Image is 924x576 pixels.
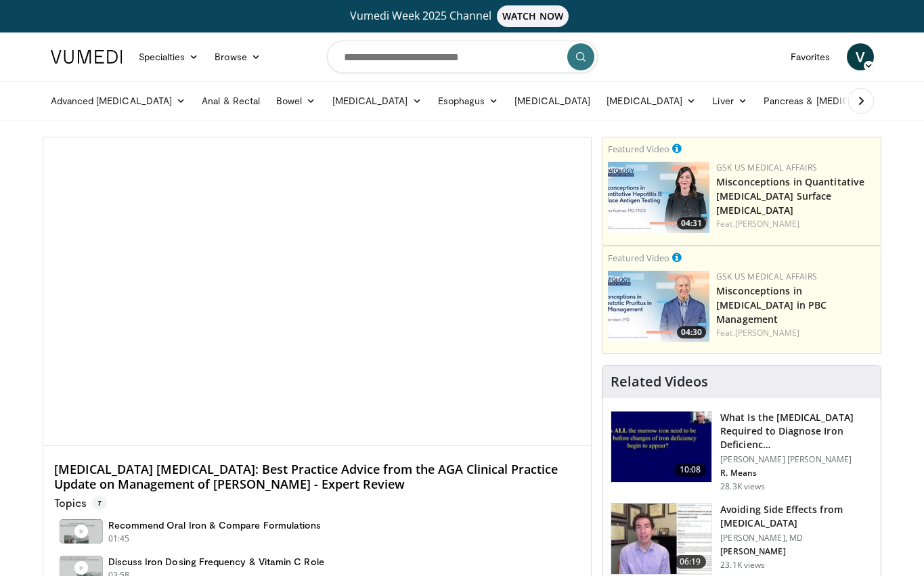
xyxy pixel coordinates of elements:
[430,87,507,114] a: Esophagus
[43,137,592,446] video-js: Video Player
[716,175,864,217] a: Misconceptions in Quantitative [MEDICAL_DATA] Surface [MEDICAL_DATA]
[716,218,875,230] div: Feat.
[716,271,817,282] a: GSK US Medical Affairs
[716,327,875,339] div: Feat.
[720,411,873,451] h3: What Is the [MEDICAL_DATA] Required to Diagnose Iron Deficienc…
[608,162,709,233] a: 04:31
[611,503,873,575] a: 06:19 Avoiding Side Effects from [MEDICAL_DATA] [PERSON_NAME], MD [PERSON_NAME] 23.1K views
[677,326,706,338] span: 04:30
[611,504,711,574] img: 6f9900f7-f6e7-4fd7-bcbb-2a1dc7b7d476.150x105_q85_crop-smart_upscale.jpg
[92,496,107,510] span: 7
[720,503,873,530] h3: Avoiding Side Effects from [MEDICAL_DATA]
[108,556,324,568] h4: Discuss Iron Dosing Frequency & Vitamin C Role
[783,43,839,70] a: Favorites
[720,468,873,479] p: R. Means
[194,87,268,114] a: Anal & Rectal
[720,546,873,557] p: [PERSON_NAME]
[611,412,711,482] img: 15adaf35-b496-4260-9f93-ea8e29d3ece7.150x105_q85_crop-smart_upscale.jpg
[720,533,873,544] p: [PERSON_NAME], MD
[268,87,324,114] a: Bowel
[735,327,799,338] a: [PERSON_NAME]
[674,555,707,569] span: 06:19
[608,252,669,264] small: Featured Video
[720,560,765,571] p: 23.1K views
[720,481,765,492] p: 28.3K views
[674,463,707,477] span: 10:08
[608,143,669,155] small: Featured Video
[611,374,708,390] h4: Related Videos
[608,162,709,233] img: ea8305e5-ef6b-4575-a231-c141b8650e1f.jpg.150x105_q85_crop-smart_upscale.jpg
[716,162,817,173] a: GSK US Medical Affairs
[324,87,430,114] a: [MEDICAL_DATA]
[108,519,322,531] h4: Recommend Oral Iron & Compare Formulations
[327,41,598,73] input: Search topics, interventions
[54,462,581,491] h4: [MEDICAL_DATA] [MEDICAL_DATA]: Best Practice Advice from the AGA Clinical Practice Update on Mana...
[206,43,269,70] a: Browse
[847,43,874,70] a: V
[735,218,799,229] a: [PERSON_NAME]
[131,43,207,70] a: Specialties
[608,271,709,342] a: 04:30
[704,87,755,114] a: Liver
[497,5,569,27] span: WATCH NOW
[677,217,706,229] span: 04:31
[608,271,709,342] img: aa8aa058-1558-4842-8c0c-0d4d7a40e65d.jpg.150x105_q85_crop-smart_upscale.jpg
[716,284,827,326] a: Misconceptions in [MEDICAL_DATA] in PBC Management
[53,5,872,27] a: Vumedi Week 2025 ChannelWATCH NOW
[51,50,123,64] img: VuMedi Logo
[43,87,194,114] a: Advanced [MEDICAL_DATA]
[755,87,914,114] a: Pancreas & [MEDICAL_DATA]
[720,454,873,465] p: [PERSON_NAME] [PERSON_NAME]
[108,533,130,545] p: 01:45
[598,87,704,114] a: [MEDICAL_DATA]
[506,87,598,114] a: [MEDICAL_DATA]
[54,496,107,510] p: Topics
[611,411,873,492] a: 10:08 What Is the [MEDICAL_DATA] Required to Diagnose Iron Deficienc… [PERSON_NAME] [PERSON_NAME]...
